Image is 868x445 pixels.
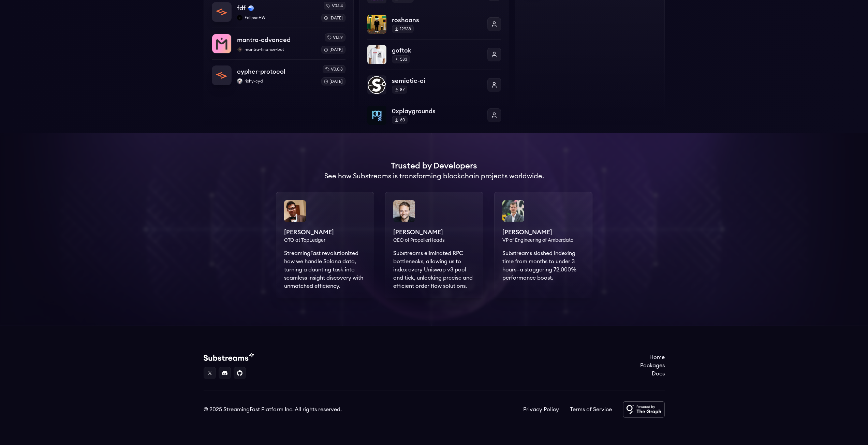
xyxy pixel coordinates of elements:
[212,28,345,59] a: mantra-advancedmantra-advancedmantra-finance-botmantra-finance-botv1.1.9[DATE]
[367,9,501,39] a: roshaansroshaans12938
[237,15,242,20] img: EclipseHW
[237,78,316,84] p: rixhy-cyd
[367,39,501,70] a: goftokgoftok583
[367,106,386,125] img: 0xplaygrounds
[248,5,254,11] img: base
[392,86,407,94] div: 87
[392,116,408,124] div: 60
[640,361,665,370] a: Packages
[570,405,612,414] a: Terms of Service
[623,401,665,418] img: Powered by The Graph
[391,161,477,172] h1: Trusted by Developers
[324,2,345,10] div: v0.1.4
[204,353,254,361] img: Substream's logo
[237,67,285,76] p: cypher-protocol
[237,3,246,13] p: fdf
[367,75,386,94] img: semiotic-ai
[204,405,342,414] div: © 2025 StreamingFast Platform Inc. All rights reserved.
[640,370,665,378] a: Docs
[212,2,231,21] img: fdf
[367,100,501,125] a: 0xplaygrounds0xplaygrounds60
[237,15,316,20] p: EclipseHW
[212,59,345,86] a: cypher-protocolcypher-protocolrixhy-cydrixhy-cydv0.0.8[DATE]
[321,46,345,54] div: [DATE]
[212,66,231,85] img: cypher-protocol
[321,14,345,22] div: [DATE]
[392,25,414,33] div: 12938
[325,33,345,42] div: v1.1.9
[323,65,345,73] div: v0.0.8
[321,77,345,86] div: [DATE]
[324,172,544,181] h2: See how Substreams is transforming blockchain projects worldwide.
[237,47,242,52] img: mantra-finance-bot
[237,78,242,84] img: rixhy-cyd
[392,15,482,25] p: roshaans
[640,353,665,361] a: Home
[392,106,482,116] p: 0xplaygrounds
[367,15,386,34] img: roshaans
[237,35,291,45] p: mantra-advanced
[392,46,482,55] p: goftok
[392,55,410,63] div: 583
[392,76,482,86] p: semiotic-ai
[523,405,559,414] a: Privacy Policy
[212,34,231,53] img: mantra-advanced
[367,70,501,100] a: semiotic-aisemiotic-ai87
[367,45,386,64] img: goftok
[237,47,316,52] p: mantra-finance-bot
